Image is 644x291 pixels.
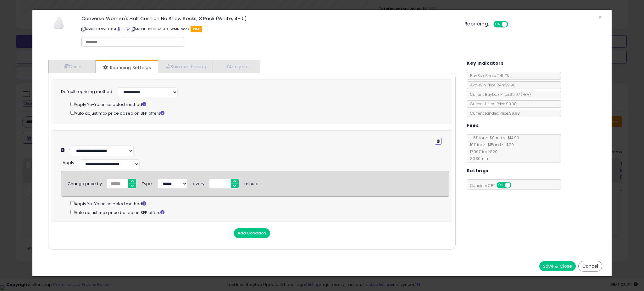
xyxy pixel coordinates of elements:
button: Cancel [578,261,602,272]
a: BuyBox page [117,26,120,31]
span: $9.97 [510,92,531,97]
h5: Settings [467,167,488,175]
div: Type: [142,179,153,187]
span: ON [497,183,505,188]
i: Remove Condition [437,139,440,143]
a: Repricing Settings [96,61,157,74]
span: 5 % for >= $0 and <= $14.99 [470,135,519,140]
span: Consider CPT: [467,183,519,188]
span: Current Buybox Price: [467,92,531,97]
span: $0.30 min [467,156,488,161]
span: 17.00 % for > $20 [467,149,497,154]
div: : [63,158,75,166]
button: Save & Close [539,261,576,271]
h5: Fees [467,122,479,129]
h5: Repricing: [464,21,490,26]
span: Avg. Win Price 24h: $9.98 [467,82,515,88]
div: minutes [244,179,261,187]
span: FBA [191,26,202,32]
span: 10 % for >= $15 and <= $20 [467,142,514,147]
div: Change price by [68,179,102,187]
a: Your listing only [126,26,130,31]
button: Add Condition [234,228,270,238]
span: × [598,13,602,22]
div: Auto adjust max price based on SFP offers [70,209,449,216]
span: OFF [507,22,517,27]
div: Auto adjust max price based on SFP offers [70,109,441,117]
span: OFF [510,183,520,188]
span: ( FBA ) [521,92,531,97]
h3: Converse Women's Half Cushion No Show Socks, 3 Pack (White, 4-10) [81,16,455,21]
span: BuyBox Share 24h: 1% [467,73,509,78]
a: Business Pricing [158,60,213,73]
span: Apply [63,160,74,166]
p: ASIN: B0F9VBXBK4 | SKU: 10020663-A01 WMN sock [81,24,455,34]
h5: Key Indicators [467,59,503,67]
div: Apply Yo-Yo on selected method [70,101,441,108]
span: Current Landed Price: $9.98 [467,111,520,116]
div: every [193,179,204,187]
a: Analytics [213,60,259,73]
a: Costs [48,60,96,73]
img: 21q3chBBOyL._SL60_.jpg [50,16,69,30]
span: ON [494,22,502,27]
label: Default repricing method: [61,89,113,95]
div: Apply Yo-Yo on selected method [70,200,449,207]
a: All offer listings [122,26,125,31]
span: Current Listed Price: $9.98 [467,101,517,107]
